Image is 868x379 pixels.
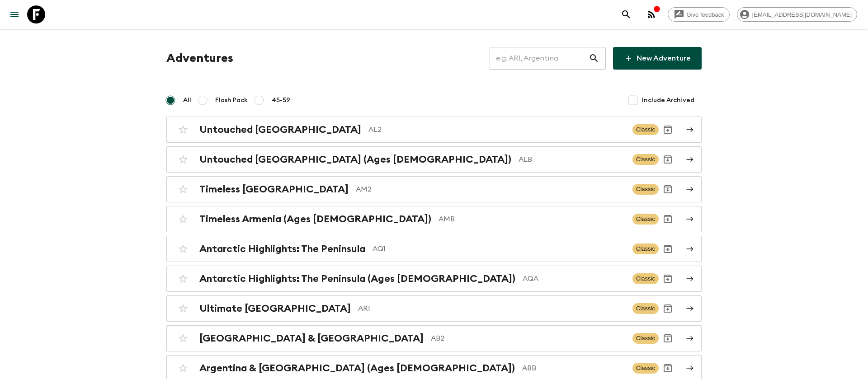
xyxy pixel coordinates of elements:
[632,184,659,195] span: Classic
[659,240,677,258] button: Archive
[632,214,659,225] span: Classic
[199,362,515,374] h2: Argentina & [GEOGRAPHIC_DATA] (Ages [DEMOGRAPHIC_DATA])
[166,117,702,143] a: Untouched [GEOGRAPHIC_DATA]AL2ClassicArchive
[183,96,191,105] span: All
[659,150,677,168] button: Archive
[522,363,625,374] p: ABB
[613,47,702,70] a: New Adventure
[356,184,625,195] p: AM2
[668,7,730,22] a: Give feedback
[5,5,24,23] button: menu
[199,213,431,225] h2: Timeless Armenia (Ages [DEMOGRAPHIC_DATA])
[166,146,702,173] a: Untouched [GEOGRAPHIC_DATA] (Ages [DEMOGRAPHIC_DATA])ALBClassicArchive
[632,124,659,135] span: Classic
[373,243,625,254] p: AQ1
[199,303,351,314] h2: Ultimate [GEOGRAPHIC_DATA]
[632,154,659,165] span: Classic
[642,96,694,105] span: Include Archived
[431,333,625,344] p: AB2
[215,96,248,105] span: Flash Pack
[439,214,625,225] p: AMB
[490,46,589,71] input: e.g. AR1, Argentina
[199,154,511,165] h2: Untouched [GEOGRAPHIC_DATA] (Ages [DEMOGRAPHIC_DATA])
[659,359,677,377] button: Archive
[166,176,702,202] a: Timeless [GEOGRAPHIC_DATA]AM2ClassicArchive
[199,243,365,255] h2: Antarctic Highlights: The Peninsula
[617,5,635,23] button: search adventures
[632,333,659,344] span: Classic
[737,7,857,22] div: [EMAIL_ADDRESS][DOMAIN_NAME]
[632,273,659,284] span: Classic
[358,303,625,314] p: AR1
[747,11,857,18] span: [EMAIL_ADDRESS][DOMAIN_NAME]
[166,236,702,262] a: Antarctic Highlights: The PeninsulaAQ1ClassicArchive
[523,273,625,284] p: AQA
[199,273,515,285] h2: Antarctic Highlights: The Peninsula (Ages [DEMOGRAPHIC_DATA])
[199,124,361,136] h2: Untouched [GEOGRAPHIC_DATA]
[659,121,677,139] button: Archive
[659,180,677,198] button: Archive
[368,124,625,135] p: AL2
[632,243,659,254] span: Classic
[682,11,729,18] span: Give feedback
[166,206,702,232] a: Timeless Armenia (Ages [DEMOGRAPHIC_DATA])AMBClassicArchive
[166,295,702,322] a: Ultimate [GEOGRAPHIC_DATA]AR1ClassicArchive
[166,325,702,351] a: [GEOGRAPHIC_DATA] & [GEOGRAPHIC_DATA]AB2ClassicArchive
[166,266,702,292] a: Antarctic Highlights: The Peninsula (Ages [DEMOGRAPHIC_DATA])AQAClassicArchive
[272,96,290,105] span: 45-59
[199,332,424,344] h2: [GEOGRAPHIC_DATA] & [GEOGRAPHIC_DATA]
[199,183,349,195] h2: Timeless [GEOGRAPHIC_DATA]
[659,210,677,228] button: Archive
[659,299,677,318] button: Archive
[659,329,677,347] button: Archive
[519,154,625,165] p: ALB
[166,49,233,67] h1: Adventures
[632,363,659,374] span: Classic
[659,270,677,288] button: Archive
[632,303,659,314] span: Classic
